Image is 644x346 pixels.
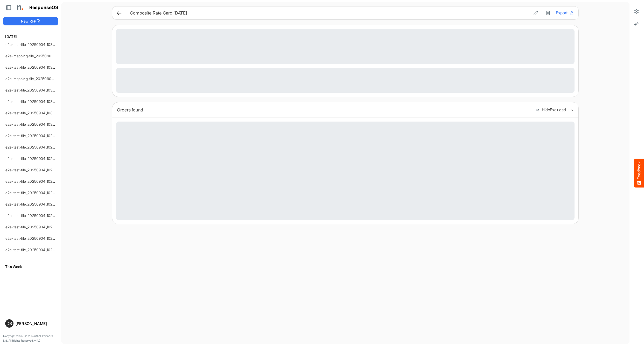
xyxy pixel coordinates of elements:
[5,99,58,104] a: e2e-test-file_20250904_103133
[16,322,56,326] div: [PERSON_NAME]
[5,168,59,172] a: e2e-test-file_20250904_102855
[536,108,566,112] button: HideExcluded
[3,334,58,343] p: Copyright 2004 - 2025 Northell Partners Ltd. All Rights Reserved. v 1.1.0
[130,11,528,15] h6: Composite Rate Card [DATE]
[5,156,59,161] a: e2e-test-file_20250904_102922
[556,10,574,16] button: Export
[5,42,59,47] a: e2e-test-file_20250904_103356
[5,225,59,229] a: e2e-test-file_20250904_102706
[117,106,532,114] div: Orders found
[532,10,540,16] button: Edit
[5,54,67,58] a: e2e-mapping-file_20250904_103259
[5,179,58,183] a: e2e-test-file_20250904_102841
[5,111,59,115] a: e2e-test-file_20250904_103057
[5,122,59,126] a: e2e-test-file_20250904_103033
[634,159,644,187] button: Feedback
[3,264,58,270] h6: This Week
[6,321,12,326] span: DB
[5,133,58,138] a: e2e-test-file_20250904_102951
[14,2,25,13] img: Northell
[5,213,59,218] a: e2e-test-file_20250904_102734
[116,68,575,93] div: Loading...
[5,202,59,206] a: e2e-test-file_20250904_102748
[5,76,66,81] a: e2e-mapping-file_20250904_103150
[116,122,575,220] div: Loading...
[29,5,59,10] h1: ResponseOS
[544,10,552,16] button: Delete
[5,88,58,92] a: e2e-test-file_20250904_103142
[3,17,58,25] button: New RFP
[116,29,575,64] div: Loading...
[5,145,59,149] a: e2e-test-file_20250904_102936
[3,34,58,39] h6: [DATE]
[5,190,59,195] a: e2e-test-file_20250904_102758
[5,236,59,241] a: e2e-test-file_20250904_102645
[5,248,58,252] a: e2e-test-file_20250904_102615
[5,65,59,69] a: e2e-test-file_20250904_103245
